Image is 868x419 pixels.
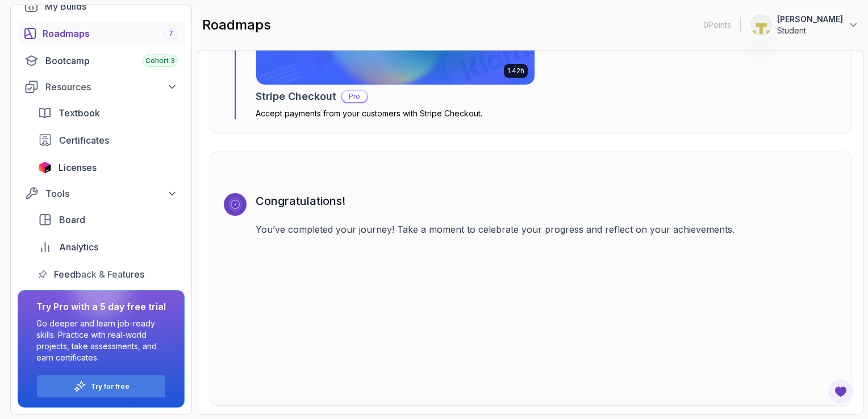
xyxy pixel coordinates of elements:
[59,240,98,254] span: Analytics
[43,27,178,40] div: Roadmaps
[256,193,837,209] h3: Congratulations!
[202,16,271,34] h2: roadmaps
[59,213,85,227] span: Board
[750,14,772,36] img: user profile image
[31,263,185,286] a: feedback
[45,54,178,68] div: Bootcamp
[45,187,178,200] div: Tools
[777,14,843,25] p: [PERSON_NAME]
[18,183,185,204] button: Tools
[507,66,524,76] p: 1.42h
[18,77,185,97] button: Resources
[36,318,166,363] p: Go deeper and learn job-ready skills. Practice with real-world projects, take assessments, and ea...
[59,106,100,120] span: Textbook
[18,22,185,45] a: roadmaps
[45,80,178,94] div: Resources
[750,14,859,36] button: user profile image[PERSON_NAME]Student
[256,89,336,104] h2: Stripe Checkout
[31,156,185,179] a: licenses
[31,129,185,152] a: certificates
[38,162,52,173] img: jetbrains icon
[256,108,535,119] p: Accept payments from your customers with Stripe Checkout.
[31,102,185,124] a: textbook
[59,133,109,147] span: Certificates
[256,223,837,236] p: You’ve completed your journey! Take a moment to celebrate your progress and reflect on your achie...
[777,25,843,36] p: Student
[827,378,854,405] button: Open Feedback Button
[31,236,185,258] a: analytics
[145,56,175,65] span: Cohort 3
[36,375,166,398] button: Try for free
[18,49,185,72] a: bootcamp
[54,267,144,281] span: Feedback & Features
[91,382,130,391] a: Try for free
[342,91,367,102] p: Pro
[31,208,185,231] a: board
[59,161,97,174] span: Licenses
[169,29,173,38] span: 7
[703,19,731,31] p: 0 Points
